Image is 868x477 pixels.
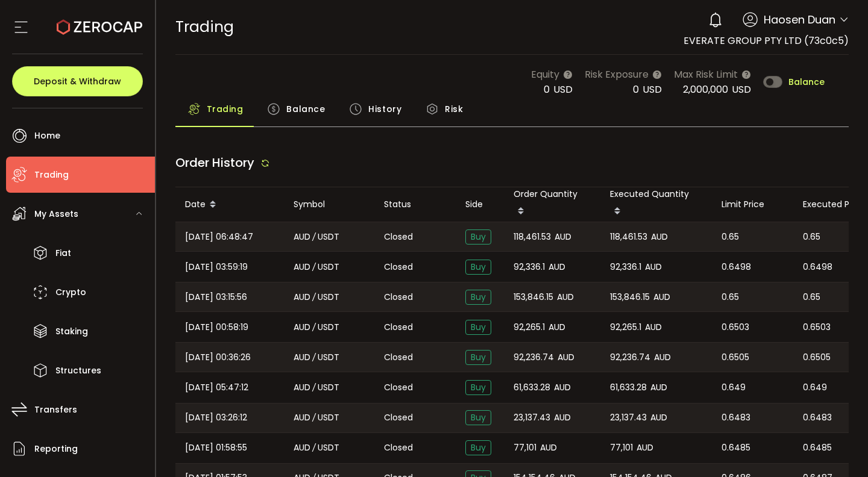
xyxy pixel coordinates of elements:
span: 0.649 [803,381,827,394]
span: USDT [318,441,339,455]
span: [DATE] 03:59:19 [185,260,248,274]
span: AUD [554,411,571,425]
span: Haosen Duan [764,11,835,28]
span: Balance [286,97,325,121]
span: Closed [384,381,413,394]
span: AUD [294,381,310,394]
span: 0.6503 [803,320,831,334]
span: Closed [384,411,413,424]
span: Buy [465,440,491,455]
span: Staking [55,323,88,340]
span: AUD [294,411,310,425]
span: Deposit & Withdraw [34,77,121,86]
span: 92,236.74 [610,351,650,364]
span: 153,846.15 [514,290,553,304]
span: Trading [34,166,69,184]
span: AUD [645,260,662,274]
div: Symbol [284,198,374,211]
span: Fiat [55,245,71,262]
div: Order Quantity [504,187,600,222]
span: Order History [175,154,254,171]
span: EVERATE GROUP PTY LTD (73c0c5) [684,34,849,48]
span: USD [553,83,573,96]
span: 0.6503 [722,320,749,334]
span: Equity [531,67,559,82]
span: Reporting [34,440,78,458]
div: Status [374,198,456,211]
span: 118,461.53 [610,230,647,244]
span: 77,101 [514,441,536,455]
iframe: Chat Widget [808,419,868,477]
span: AUD [654,351,671,364]
span: 0.6485 [722,441,750,455]
span: 77,101 [610,441,633,455]
span: Risk [445,97,463,121]
div: Date [175,195,284,215]
div: Side [456,198,504,211]
span: Buy [465,410,491,425]
span: [DATE] 00:36:26 [185,351,251,364]
span: Trading [207,97,244,121]
span: AUD [653,290,670,304]
span: 0.6483 [722,411,750,425]
span: 92,236.74 [514,351,554,364]
span: Closed [384,351,413,364]
span: Buy [465,350,491,365]
span: 0.6498 [803,260,832,274]
span: 61,633.28 [610,381,647,394]
span: AUD [558,351,574,364]
span: AUD [294,260,310,274]
span: AUD [650,381,667,394]
span: 0.649 [722,381,746,394]
span: [DATE] 06:48:47 [185,230,253,244]
span: History [368,97,401,121]
span: 0.6498 [722,260,751,274]
span: AUD [650,411,667,425]
span: Home [34,127,60,145]
span: 0 [544,83,550,96]
span: Buy [465,320,491,335]
span: AUD [549,320,565,334]
span: Balance [788,78,825,86]
span: USDT [318,411,339,425]
span: AUD [549,260,565,274]
div: Limit Price [712,198,793,211]
span: Max Risk Limit [674,67,738,82]
span: 0.65 [722,230,739,244]
span: USDT [318,351,339,364]
span: 92,265.1 [514,320,545,334]
span: My Assets [34,205,78,223]
em: / [312,320,316,334]
span: Closed [384,231,413,243]
span: AUD [294,441,310,455]
em: / [312,441,316,455]
span: 0.65 [722,290,739,304]
span: Buy [465,229,491,245]
span: USD [732,83,751,96]
span: AUD [294,351,310,364]
span: Trading [175,16,234,37]
span: Closed [384,291,413,304]
span: 2,000,000 [683,83,728,96]
span: USDT [318,381,339,394]
span: 153,846.15 [610,290,650,304]
span: [DATE] 05:47:12 [185,381,248,394]
span: USDT [318,260,339,274]
span: Closed [384,261,413,273]
span: 23,137.43 [514,411,550,425]
span: Risk Exposure [585,67,649,82]
span: USDT [318,290,339,304]
em: / [312,260,316,274]
span: 0.6485 [803,441,832,455]
span: Buy [465,380,491,395]
span: 0.65 [803,290,820,304]
span: 118,461.53 [514,230,551,244]
span: AUD [651,230,668,244]
span: [DATE] 03:26:12 [185,411,247,425]
span: AUD [294,230,310,244]
span: 0.6483 [803,411,832,425]
span: 0.65 [803,230,820,244]
span: 92,265.1 [610,320,641,334]
em: / [312,230,316,244]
